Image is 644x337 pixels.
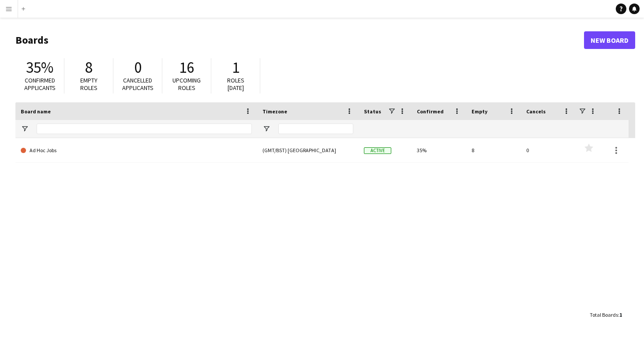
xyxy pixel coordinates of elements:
span: Cancels [526,108,546,115]
span: Cancelled applicants [122,76,154,92]
button: Open Filter Menu [21,125,29,133]
span: Confirmed applicants [24,76,56,92]
span: Total Boards [590,311,618,318]
span: Empty [472,108,487,115]
input: Board name Filter Input [37,124,252,134]
h1: Boards [15,34,584,47]
span: Confirmed [417,108,444,115]
a: New Board [584,31,635,49]
div: 35% [412,138,466,162]
span: 0 [134,58,142,77]
input: Timezone Filter Input [278,124,353,134]
span: 35% [26,58,53,77]
span: Empty roles [80,76,97,92]
span: Active [364,147,391,154]
div: : [590,306,622,323]
span: Board name [21,108,51,115]
span: 8 [85,58,93,77]
span: Status [364,108,381,115]
div: (GMT/BST) [GEOGRAPHIC_DATA] [257,138,359,162]
span: Timezone [262,108,287,115]
div: 0 [521,138,576,162]
span: 1 [232,58,240,77]
span: 1 [619,311,622,318]
button: Open Filter Menu [262,125,270,133]
a: Ad Hoc Jobs [21,138,252,163]
span: Upcoming roles [172,76,201,92]
span: Roles [DATE] [227,76,244,92]
span: 16 [179,58,194,77]
div: 8 [466,138,521,162]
